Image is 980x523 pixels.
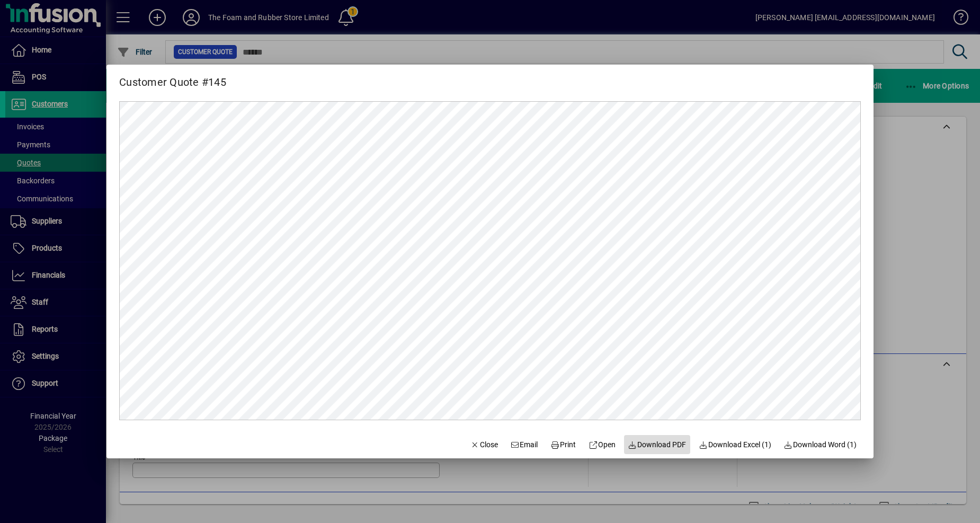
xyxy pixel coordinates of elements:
[511,439,538,450] span: Email
[470,439,498,450] span: Close
[784,439,857,450] span: Download Word (1)
[694,435,776,454] button: Download Excel (1)
[589,439,616,450] span: Open
[106,65,239,91] h2: Customer Quote #145
[699,439,771,450] span: Download Excel (1)
[584,435,620,454] a: Open
[506,435,542,454] button: Email
[466,435,502,454] button: Close
[546,435,580,454] button: Print
[628,439,687,450] span: Download PDF
[624,435,691,454] a: Download PDF
[780,435,861,454] button: Download Word (1)
[550,439,576,450] span: Print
